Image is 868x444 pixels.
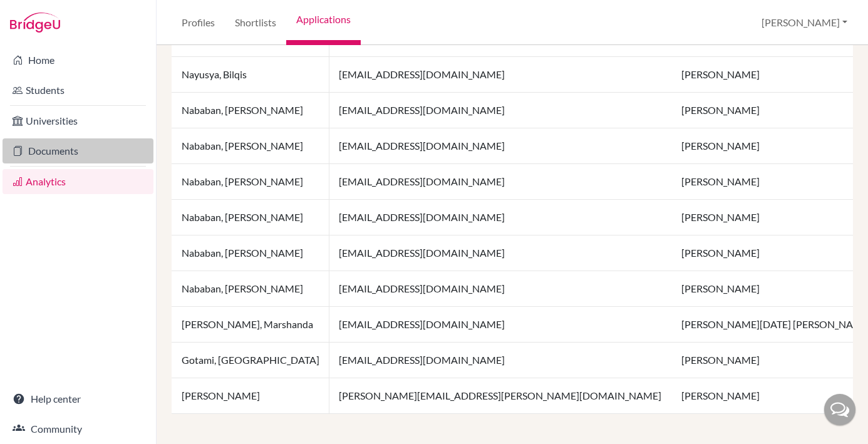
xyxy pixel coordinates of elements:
[29,9,54,20] span: Help
[329,200,671,235] td: [EMAIL_ADDRESS][DOMAIN_NAME]
[329,57,671,93] td: [EMAIL_ADDRESS][DOMAIN_NAME]
[329,343,671,378] td: [EMAIL_ADDRESS][DOMAIN_NAME]
[329,235,671,271] td: [EMAIL_ADDRESS][DOMAIN_NAME]
[172,164,329,200] td: Nababan, [PERSON_NAME]
[172,235,329,271] td: Nababan, [PERSON_NAME]
[329,93,671,128] td: [EMAIL_ADDRESS][DOMAIN_NAME]
[329,378,671,414] td: [PERSON_NAME][EMAIL_ADDRESS][PERSON_NAME][DOMAIN_NAME]
[172,343,329,378] td: Gotami, [GEOGRAPHIC_DATA]
[756,11,853,34] button: [PERSON_NAME]
[3,108,153,133] a: Universities
[172,378,329,414] td: [PERSON_NAME]
[172,128,329,164] td: Nababan, [PERSON_NAME]
[172,200,329,235] td: Nababan, [PERSON_NAME]
[3,416,153,441] a: Community
[3,78,153,103] a: Students
[3,48,153,73] a: Home
[172,57,329,93] td: Nayusya, Bilqis
[3,169,153,194] a: Analytics
[329,164,671,200] td: [EMAIL_ADDRESS][DOMAIN_NAME]
[329,271,671,307] td: [EMAIL_ADDRESS][DOMAIN_NAME]
[10,13,60,33] img: Bridge-U
[3,138,153,163] a: Documents
[172,307,329,343] td: [PERSON_NAME], Marshanda
[329,128,671,164] td: [EMAIL_ADDRESS][DOMAIN_NAME]
[329,307,671,343] td: [EMAIL_ADDRESS][DOMAIN_NAME]
[3,386,153,411] a: Help center
[172,93,329,128] td: Nababan, [PERSON_NAME]
[172,271,329,307] td: Nababan, [PERSON_NAME]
